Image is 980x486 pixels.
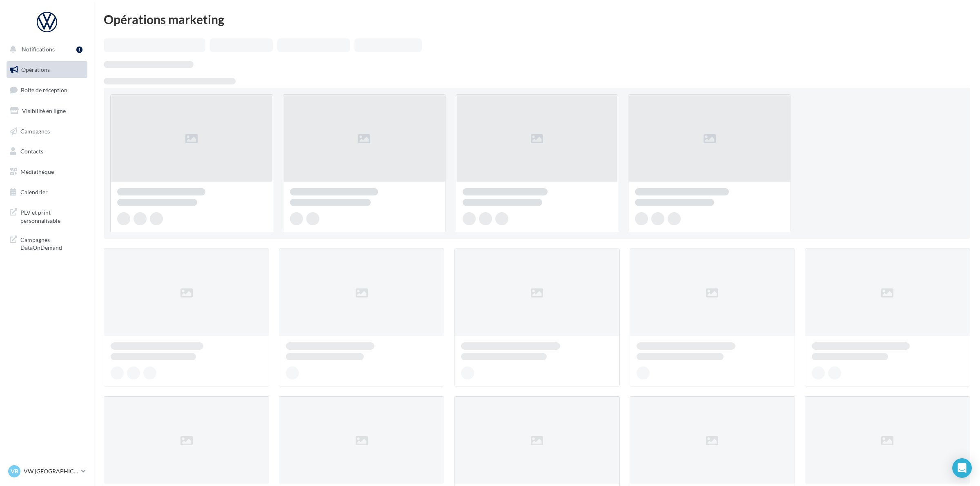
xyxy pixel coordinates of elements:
p: VW [GEOGRAPHIC_DATA] [24,467,78,475]
div: Opérations marketing [104,13,970,25]
a: Boîte de réception [5,81,89,99]
div: Open Intercom Messenger [952,458,972,478]
a: PLV et print personnalisable [5,204,89,228]
span: Opérations [21,66,50,73]
a: Visibilité en ligne [5,102,89,120]
a: Médiathèque [5,163,89,180]
span: Médiathèque [20,168,54,175]
span: VB [11,467,18,475]
span: Visibilité en ligne [22,107,66,114]
a: Contacts [5,143,89,160]
span: PLV et print personnalisable [20,207,84,224]
span: Boîte de réception [21,87,67,93]
span: Campagnes DataOnDemand [20,234,84,252]
span: Campagnes [20,127,50,134]
a: Campagnes DataOnDemand [5,231,89,255]
span: Contacts [20,148,43,155]
span: Notifications [22,46,55,53]
a: Campagnes [5,123,89,140]
a: Calendrier [5,184,89,201]
a: VB VW [GEOGRAPHIC_DATA] [7,464,87,479]
a: Opérations [5,61,89,78]
button: Notifications 1 [5,41,86,58]
div: 1 [76,47,82,53]
span: Calendrier [20,189,48,195]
